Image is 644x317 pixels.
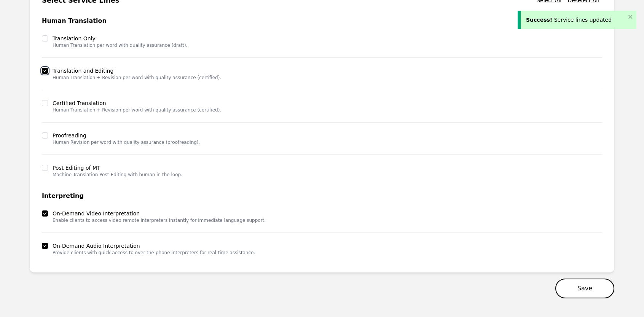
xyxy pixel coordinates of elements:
[628,14,633,20] button: close
[53,164,182,172] label: Post Editing of MT
[53,210,266,217] label: On-Demand Video Interpretation
[53,107,221,113] p: Human Translation + Revision per word with quality assurance (certified).
[53,242,255,250] label: On-Demand Audio Interpretation
[53,35,187,42] label: Translation Only
[53,139,200,145] p: Human Revision per word with quality assurance (proofreading).
[53,42,187,48] p: Human Translation per word with quality assurance (draft).
[53,75,221,81] p: Human Translation + Revision per word with quality assurance (certified).
[555,279,614,298] button: Save
[53,132,200,139] label: Proofreading
[53,172,182,178] p: Machine Translation Post-Editing with human in the loop.
[526,16,626,24] div: Service lines updated
[53,250,255,256] p: Provide clients with quick access to over-the-phone interpreters for real-time assistance.
[526,17,552,23] span: Success!
[53,67,221,75] label: Translation and Editing
[42,16,602,25] h3: Human Translation
[42,191,602,201] h3: Interpreting
[53,217,266,223] p: Enable clients to access video remote interpreters instantly for immediate language support.
[53,99,221,107] label: Certified Translation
